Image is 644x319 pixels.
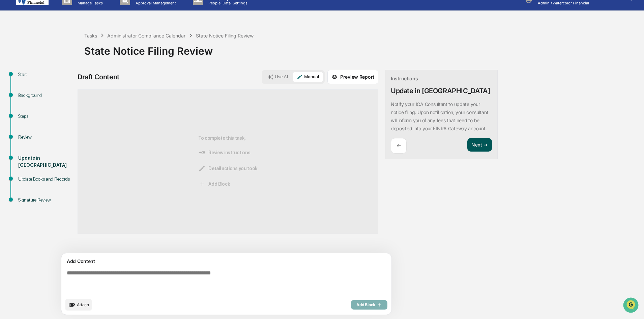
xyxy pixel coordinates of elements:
[397,142,401,149] p: ←
[532,1,595,5] p: Admin • Watercolor Financial
[18,71,74,78] div: Start
[7,86,12,91] div: 🖐️
[7,14,123,25] p: How can we help?
[46,82,86,95] a: 🗄️Attestations
[622,297,641,315] iframe: Open customer support
[67,114,82,119] span: Pylon
[23,52,111,58] div: Start new chat
[18,92,74,99] div: Background
[18,196,74,204] div: Signature Review
[198,165,258,172] span: Detail actions you took
[130,1,179,5] p: Approval Management
[467,138,492,152] button: Next ➔
[7,99,12,104] div: 🔎
[13,98,42,105] span: Data Lookup
[78,73,119,81] div: Draft Content
[65,257,387,265] div: Add Content
[4,95,45,107] a: 🔎Data Lookup
[49,86,54,91] div: 🗄️
[18,176,74,183] div: Update Books and Records
[7,52,19,64] img: 1746055101610-c473b297-6a78-478c-a979-82029cc54cd1
[198,180,230,188] span: Add Block
[4,82,46,95] a: 🖐️Preclearance
[391,76,418,81] div: Instructions
[48,114,82,119] a: Powered byPylon
[107,33,185,38] div: Administrator Compliance Calendar
[65,299,92,311] button: upload document
[56,85,84,92] span: Attestations
[263,72,292,82] button: Use AI
[196,33,254,38] div: State Notice Filing Review
[293,72,323,82] button: Manual
[23,58,85,64] div: We're available if you need us!
[77,302,89,307] span: Attach
[391,87,490,95] div: Update in [GEOGRAPHIC_DATA]
[198,101,258,223] div: To complete this task,
[391,101,488,131] p: Notify your ICA Consultant to update your notice filing. Upon notification, your consultant will ...
[203,1,251,5] p: People, Data, Settings
[115,54,123,62] button: Start new chat
[84,39,641,57] div: State Notice Filing Review
[18,155,74,169] div: Update in [GEOGRAPHIC_DATA]
[18,113,74,120] div: Steps
[84,33,97,38] div: Tasks
[18,134,74,141] div: Review
[198,149,250,156] span: Review instructions
[72,1,106,5] p: Manage Tasks
[13,85,43,92] span: Preclearance
[327,70,378,84] button: Preview Report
